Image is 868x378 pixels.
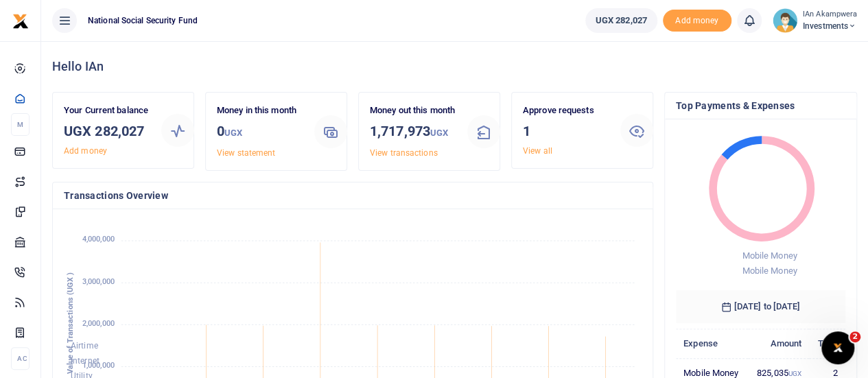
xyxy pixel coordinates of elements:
small: UGX [430,128,448,138]
h4: Transactions Overview [64,188,642,203]
small: UGX [224,128,242,138]
a: logo-small logo-large logo-large [12,15,29,25]
iframe: Intercom live chat [821,331,854,364]
span: National Social Security Fund [82,14,203,27]
h3: 1,717,973 [370,121,456,143]
h6: [DATE] to [DATE] [676,290,845,323]
a: UGX 282,027 [585,8,657,33]
small: UGX [788,370,801,377]
a: View statement [217,148,275,158]
p: Your Current balance [64,104,150,118]
h4: Hello IAn [52,59,857,74]
tspan: 1,000,000 [82,361,115,370]
span: Investments [803,20,857,32]
li: M [11,113,30,136]
tspan: 4,000,000 [82,235,115,244]
a: Add money [64,146,107,156]
h3: 1 [523,121,609,141]
span: Mobile Money [742,265,797,276]
span: UGX 282,027 [596,14,647,27]
a: profile-user IAn akampwera Investments [773,8,857,33]
img: profile-user [773,8,797,33]
a: View transactions [370,148,438,158]
span: Airtime [71,341,98,351]
li: Ac [11,347,30,370]
th: Amount [748,329,809,358]
p: Money out this month [370,104,456,118]
th: Txns [809,329,845,358]
a: View all [523,146,552,156]
h4: Top Payments & Expenses [676,98,845,113]
li: Toup your wallet [663,10,731,32]
span: Internet [71,356,99,366]
th: Expense [676,329,748,358]
text: Value of Transactions (UGX ) [66,272,75,375]
tspan: 2,000,000 [82,319,115,328]
h3: 0 [217,121,303,143]
small: IAn akampwera [803,9,857,21]
img: logo-small [12,13,29,29]
span: Add money [663,10,731,32]
p: Approve requests [523,104,609,118]
span: Mobile Money [742,250,797,261]
a: Add money [663,14,731,25]
tspan: 3,000,000 [82,277,115,286]
li: Wallet ballance [580,8,663,33]
span: 2 [849,331,860,342]
h3: UGX 282,027 [64,121,150,141]
p: Money in this month [217,104,303,118]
